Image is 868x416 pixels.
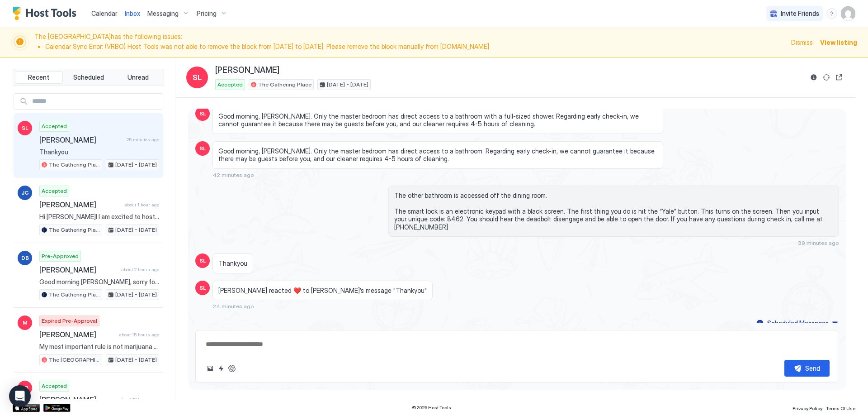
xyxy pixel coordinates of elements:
[39,395,116,404] span: [PERSON_NAME]
[115,161,157,169] span: [DATE] - [DATE]
[39,135,123,144] span: [PERSON_NAME]
[9,385,31,407] div: Open Intercom Messenger
[42,382,67,390] span: Accepted
[216,363,226,374] button: Quick reply
[394,191,833,231] span: The other bathroom is accessed off the dining room. The smart lock is an electronic keypad with a...
[39,343,159,351] span: My most important rule is not marijuana or Tabasco smoke in the home. Other than that, it’s just ...
[28,94,163,109] input: Input Field
[114,71,162,84] button: Unread
[115,356,157,364] span: [DATE] - [DATE]
[218,112,657,128] span: Good morning, [PERSON_NAME]. Only the master bedroom has direct access to a bathroom with a full-...
[205,363,216,374] button: Upload image
[42,187,67,195] span: Accepted
[218,259,247,268] span: Thankyou
[21,189,29,197] span: JG
[199,257,206,265] span: SL
[327,81,368,89] span: [DATE] - [DATE]
[121,267,159,273] span: about 2 hours ago
[125,10,140,17] span: Inbox
[124,202,159,208] span: about 1 hour ago
[45,43,786,51] li: Calendar Sync Error: (VRBO) Host Tools was not able to remove the block from [DATE] to [DATE]. Pl...
[793,406,822,411] span: Privacy Policy
[791,38,813,47] div: Dismiss
[119,397,159,402] span: about 18 hours ago
[193,72,202,83] span: SL
[13,7,80,20] a: Host Tools Logo
[826,403,855,412] a: Terms Of Use
[13,404,40,412] a: App Store
[781,10,819,18] span: Invite Friends
[73,73,104,81] span: Scheduled
[784,360,830,377] button: Send
[23,319,28,327] span: M
[755,317,839,329] button: Scheduled Messages
[218,147,657,163] span: Good morning, [PERSON_NAME]. Only the master bedroom has direct access to a bathroom. Regarding e...
[197,10,217,18] span: Pricing
[258,81,311,89] span: The Gathering Place
[226,363,237,374] button: ChatGPT Auto Reply
[91,9,118,18] a: Calendar
[821,72,832,83] button: Sync reservation
[798,239,839,246] span: 39 minutes ago
[39,330,115,339] span: [PERSON_NAME]
[808,72,819,83] button: Reservation information
[39,200,121,209] span: [PERSON_NAME]
[43,404,71,412] a: Google Play Store
[127,137,159,143] span: 25 minutes ago
[767,318,829,328] div: Scheduled Messages
[199,110,206,118] span: SL
[217,81,243,89] span: Accepted
[793,403,822,412] a: Privacy Policy
[34,33,786,52] span: The [GEOGRAPHIC_DATA] has the following issues:
[115,291,157,299] span: [DATE] - [DATE]
[65,71,113,84] button: Scheduled
[22,124,28,132] span: SL
[49,291,100,299] span: The Gathering Place
[841,6,855,21] div: User profile
[49,161,100,169] span: The Gathering Place
[39,265,118,274] span: [PERSON_NAME]
[834,72,844,83] button: Open reservation
[820,38,857,47] div: View listing
[215,65,279,76] span: [PERSON_NAME]
[39,148,159,156] span: Thankyou
[127,73,149,81] span: Unread
[42,122,67,130] span: Accepted
[42,252,79,260] span: Pre-Approved
[21,254,29,262] span: DB
[805,363,820,373] div: Send
[13,69,164,86] div: tab-group
[39,213,159,221] span: Hi [PERSON_NAME]! I am excited to host you at The Gathering Place! LOCATION: [STREET_ADDRESS] KEY...
[125,9,140,18] a: Inbox
[119,332,159,338] span: about 15 hours ago
[28,73,49,81] span: Recent
[199,284,206,292] span: SL
[49,226,100,234] span: The Gathering Place
[42,317,97,325] span: Expired Pre-Approval
[826,406,855,411] span: Terms Of Use
[218,287,427,295] span: [PERSON_NAME] reacted ❤️ to [PERSON_NAME]’s message "Thankyou"
[15,71,63,84] button: Recent
[39,278,159,286] span: Good morning [PERSON_NAME], sorry for the delayed response. Yes both bathrooms have toilets.
[199,144,206,153] span: SL
[412,405,451,411] span: © 2025 Host Tools
[147,10,179,18] span: Messaging
[115,226,157,234] span: [DATE] - [DATE]
[49,356,100,364] span: The [GEOGRAPHIC_DATA]
[212,303,254,310] span: 24 minutes ago
[212,172,254,178] span: 42 minutes ago
[826,8,837,19] div: menu
[91,10,118,17] span: Calendar
[22,384,28,392] span: JB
